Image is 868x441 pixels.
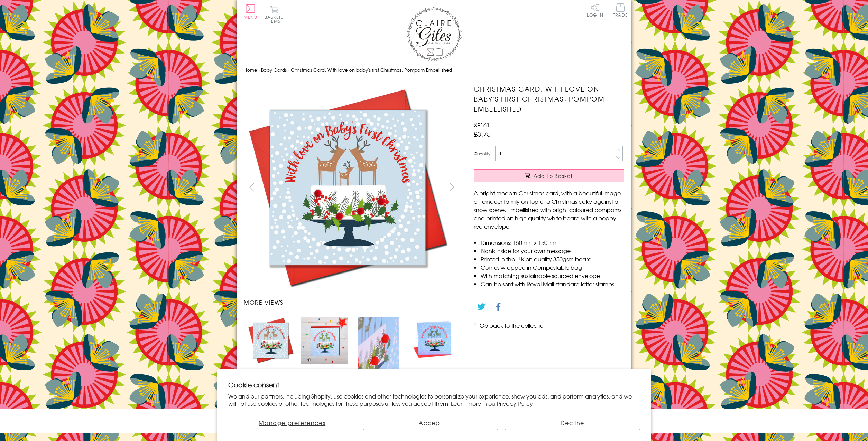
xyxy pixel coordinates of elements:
[244,67,257,73] a: Home
[481,247,624,255] li: Blank inside for your own message
[244,63,624,77] nav: breadcrumbs
[228,416,356,430] button: Manage preferences
[474,129,491,139] span: £3.75
[497,399,533,408] a: Privacy Policy
[291,67,452,73] span: Christmas Card, With love on baby's first Christmas, Pompom Embellished
[268,14,284,24] span: 0 items
[613,3,628,17] span: Trade
[244,4,257,19] button: Menu
[613,3,628,18] a: Trade
[481,238,624,247] li: Dimensions: 150mm x 150mm
[481,280,624,288] li: Can be sent with Royal Mail standard letter stamps
[474,151,490,157] label: Quantity
[587,3,603,17] a: Log In
[265,6,284,23] button: Basket0 items
[444,179,460,195] button: next
[244,313,298,375] li: Carousel Page 1 (Current Slide)
[363,416,498,430] button: Accept
[474,169,624,182] button: Add to Basket
[534,172,573,179] span: Add to Basket
[228,393,640,407] p: We and our partners, including Shopify, use cookies and other technologies to personalize your ex...
[352,313,406,375] li: Carousel Page 3
[261,67,287,73] a: Baby Cards
[505,416,640,430] button: Decline
[358,317,399,372] img: Christmas Card, With love on baby's first Christmas, Pompom Embellished
[298,313,352,375] li: Carousel Page 2
[244,298,460,306] h3: More views
[244,179,259,195] button: prev
[244,313,460,375] ul: Carousel Pagination
[406,313,460,375] li: Carousel Page 4
[244,84,451,291] img: Christmas Card, With love on baby's first Christmas, Pompom Embellished
[474,84,624,114] h1: Christmas Card, With love on baby's first Christmas, Pompom Embellished
[481,271,624,280] li: With matching sustainable sourced envelope
[474,121,490,129] span: XP161
[480,321,547,329] a: Go back to the collection
[460,84,667,291] img: Christmas Card, With love on baby's first Christmas, Pompom Embellished
[481,255,624,263] li: Printed in the U.K on quality 350gsm board
[301,317,348,364] img: Christmas Card, With love on baby's first Christmas, Pompom Embellished
[247,317,294,364] img: Christmas Card, With love on baby's first Christmas, Pompom Embellished
[228,380,640,390] h2: Cookie consent
[288,67,289,73] span: ›
[409,317,456,362] img: Christmas Card, With love on baby's first Christmas, Pompom Embellished
[406,7,462,61] img: Claire Giles Greetings Cards
[474,189,624,230] p: A bright modern Christmas card, with a beautiful image of reindeer family on top of a Christmas c...
[244,14,257,20] span: Menu
[481,263,624,271] li: Comes wrapped in Compostable bag
[259,419,325,427] span: Manage preferences
[258,67,260,73] span: ›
